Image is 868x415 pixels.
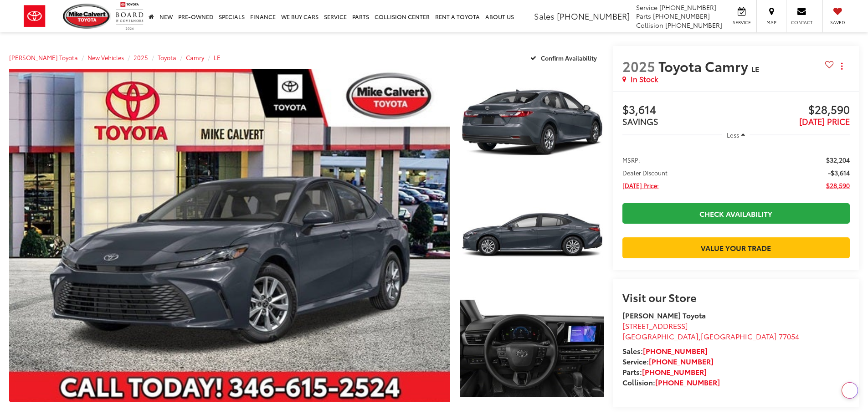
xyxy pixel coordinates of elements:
[727,131,739,139] span: Less
[665,20,722,30] span: [PHONE_NUMBER]
[9,69,450,402] a: Expand Photo 0
[834,58,850,74] button: Actions
[631,74,658,84] span: In Stock
[826,181,850,190] span: $28,590
[63,4,111,29] img: Mike Calvert Toyota
[622,377,720,387] strong: Collision:
[622,155,640,164] span: MSRP:
[534,10,555,22] span: Sales
[158,53,176,61] a: Toyota
[736,103,850,117] span: $28,590
[622,103,736,117] span: $3,614
[622,366,707,377] strong: Parts:
[653,11,710,20] span: [PHONE_NUMBER]
[134,53,148,61] a: 2025
[460,182,604,290] a: Expand Photo 2
[636,3,657,12] span: Service
[214,53,221,61] a: LE
[460,295,604,403] a: Expand Photo 3
[659,3,716,12] span: [PHONE_NUMBER]
[460,69,604,177] a: Expand Photo 1
[9,53,78,61] a: [PERSON_NAME] Toyota
[761,19,781,26] span: Map
[828,168,850,177] span: -$3,614
[622,310,706,320] strong: [PERSON_NAME] Toyota
[525,50,604,66] button: Confirm Availability
[622,331,799,341] span: ,
[458,293,605,404] img: 2025 Toyota Camry LE
[791,19,812,26] span: Contact
[827,19,847,26] span: Saved
[622,320,799,341] a: [STREET_ADDRESS] [GEOGRAPHIC_DATA],[GEOGRAPHIC_DATA] 77054
[557,10,630,22] span: [PHONE_NUMBER]
[622,115,658,127] span: SAVINGS
[622,181,659,190] span: [DATE] Price:
[622,203,850,224] a: Check Availability
[622,291,850,303] h2: Visit our Store
[655,377,720,387] a: [PHONE_NUMBER]
[826,155,850,164] span: $32,204
[642,366,707,377] a: [PHONE_NUMBER]
[622,331,699,341] span: [GEOGRAPHIC_DATA]
[622,237,850,258] a: Value Your Trade
[751,63,759,74] span: LE
[622,56,655,76] span: 2025
[458,67,605,178] img: 2025 Toyota Camry LE
[541,54,597,62] span: Confirm Availability
[5,67,454,404] img: 2025 Toyota Camry LE
[799,115,850,127] span: [DATE] PRICE
[701,331,777,341] span: [GEOGRAPHIC_DATA]
[186,53,204,61] a: Camry
[87,53,124,61] a: New Vehicles
[622,320,688,331] span: [STREET_ADDRESS]
[622,168,668,177] span: Dealer Discount
[636,11,651,20] span: Parts
[636,20,663,30] span: Collision
[779,331,799,341] span: 77054
[841,62,842,70] span: dropdown dots
[722,127,750,143] button: Less
[649,356,714,366] a: [PHONE_NUMBER]
[622,345,708,356] strong: Sales:
[731,19,752,26] span: Service
[658,56,751,76] span: Toyota Camry
[643,345,708,356] a: [PHONE_NUMBER]
[622,356,714,366] strong: Service:
[458,180,605,291] img: 2025 Toyota Camry LE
